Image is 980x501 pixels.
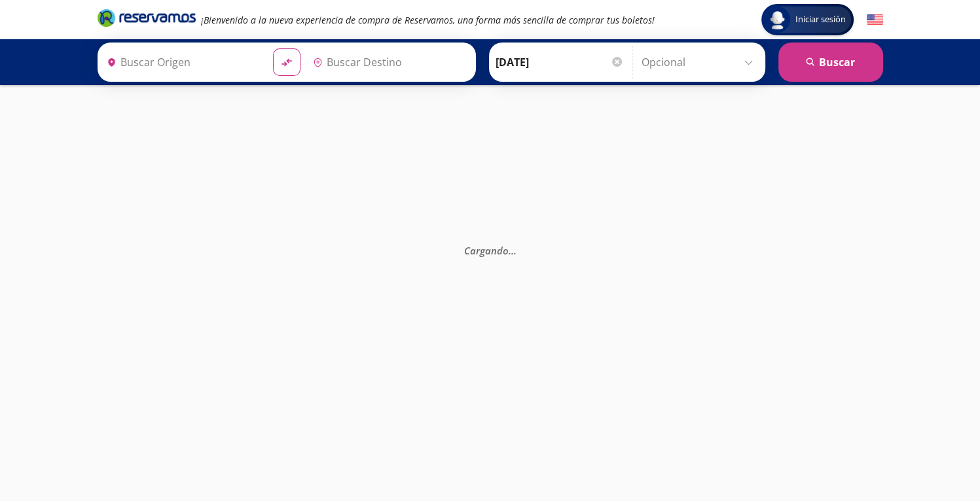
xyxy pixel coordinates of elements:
em: ¡Bienvenido a la nueva experiencia de compra de Reservamos, una forma más sencilla de comprar tus... [201,14,655,26]
button: Buscar [778,43,883,82]
span: . [509,244,511,257]
span: Iniciar sesión [790,13,851,26]
input: Opcional [642,46,759,78]
input: Elegir Fecha [496,46,624,78]
span: . [514,244,517,257]
i: Brand Logo [98,8,196,27]
span: . [511,244,514,257]
em: Cargando [464,244,517,257]
input: Buscar Origen [101,46,263,78]
iframe: Messagebird Livechat Widget [904,425,967,488]
a: Brand Logo [98,8,196,31]
input: Buscar Destino [308,46,469,78]
button: English [867,12,883,28]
